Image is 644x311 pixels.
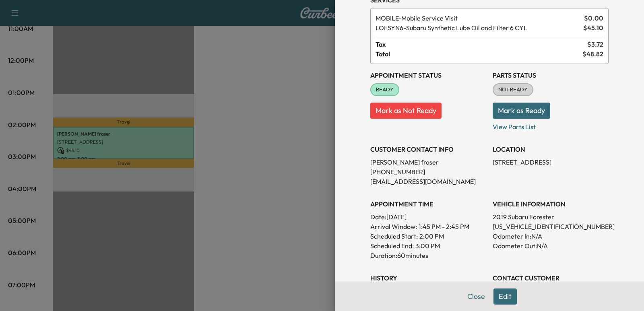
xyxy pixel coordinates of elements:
h3: LOCATION [493,144,609,154]
h3: Appointment Status [370,70,486,80]
h3: Parts Status [493,70,609,80]
p: View Parts List [493,119,609,132]
h3: APPOINTMENT TIME [370,199,486,209]
span: Total [376,49,582,59]
h3: History [370,273,486,283]
p: Date: [DATE] [370,212,486,222]
h3: CUSTOMER CONTACT INFO [370,144,486,154]
p: Duration: 60 minutes [370,251,486,260]
p: [PHONE_NUMBER] [370,167,486,177]
p: Scheduled End: [370,241,414,251]
p: [PERSON_NAME] fraser [370,157,486,167]
span: READY [371,86,398,94]
span: $ 3.72 [587,39,603,49]
span: 1:45 PM - 2:45 PM [419,222,469,231]
span: Mobile Service Visit [376,13,581,23]
p: 3:00 PM [415,241,440,251]
button: Mark as Ready [493,103,550,119]
p: 2019 Subaru Forester [493,212,609,222]
span: Subaru Synthetic Lube Oil and Filter 6 CYL [376,23,580,33]
p: Arrival Window: [370,222,486,231]
button: Mark as Not Ready [370,103,442,119]
p: [US_VEHICLE_IDENTIFICATION_NUMBER] [493,222,609,231]
p: [EMAIL_ADDRESS][DOMAIN_NAME] [370,177,486,186]
span: $ 48.82 [582,49,603,59]
span: $ 45.10 [583,23,603,33]
h3: CONTACT CUSTOMER [493,273,609,283]
p: 2:00 PM [419,231,444,241]
p: Scheduled Start: [370,231,418,241]
p: Odometer In: N/A [493,231,609,241]
h3: VEHICLE INFORMATION [493,199,609,209]
p: Odometer Out: N/A [493,241,609,251]
button: Edit [493,288,517,305]
button: Close [462,288,490,305]
span: Tax [376,39,587,49]
span: NOT READY [493,86,533,94]
span: $ 0.00 [584,13,603,23]
p: [STREET_ADDRESS] [493,157,609,167]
